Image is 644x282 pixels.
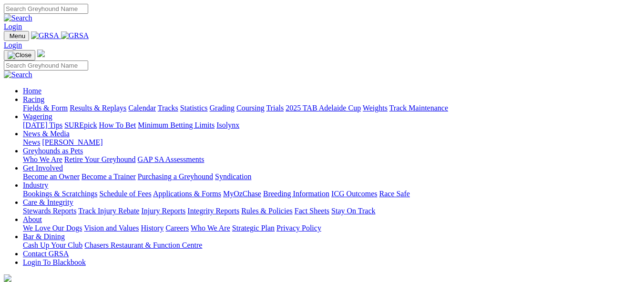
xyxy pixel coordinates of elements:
[138,155,204,163] a: GAP SA Assessments
[4,60,88,70] input: Search
[82,172,136,181] a: Become a Trainer
[158,104,178,112] a: Tracks
[23,155,640,164] div: Greyhounds as Pets
[61,31,89,40] img: GRSA
[78,207,139,215] a: Track Injury Rebate
[138,172,213,181] a: Purchasing a Greyhound
[23,207,640,215] div: Care & Integrity
[165,224,189,232] a: Careers
[153,190,221,198] a: Applications & Forms
[23,130,70,138] a: News & Media
[4,31,29,41] button: Toggle navigation
[141,207,185,215] a: Injury Reports
[23,241,82,249] a: Cash Up Your Club
[64,155,136,163] a: Retire Your Greyhound
[389,104,448,112] a: Track Maintenance
[210,104,235,112] a: Grading
[23,250,69,258] a: Contact GRSA
[23,164,63,172] a: Get Involved
[236,104,265,112] a: Coursing
[363,104,388,112] a: Weights
[241,207,293,215] a: Rules & Policies
[23,258,86,266] a: Login To Blackbook
[180,104,208,112] a: Statistics
[4,70,32,79] img: Search
[99,190,151,198] a: Schedule of Fees
[23,95,44,103] a: Racing
[8,51,31,59] img: Close
[84,224,139,232] a: Vision and Values
[23,104,68,112] a: Fields & Form
[23,224,640,232] div: About
[295,207,329,215] a: Fact Sheets
[286,104,361,112] a: 2025 TAB Adelaide Cup
[187,207,239,215] a: Integrity Reports
[191,224,230,232] a: Who We Are
[276,224,321,232] a: Privacy Policy
[4,22,22,30] a: Login
[223,190,261,198] a: MyOzChase
[23,181,48,189] a: Industry
[23,147,83,155] a: Greyhounds as Pets
[4,274,11,282] img: logo-grsa-white.png
[23,190,640,198] div: Industry
[23,198,73,206] a: Care & Integrity
[23,241,640,250] div: Bar & Dining
[331,207,375,215] a: Stay On Track
[99,121,136,129] a: How To Bet
[23,155,62,163] a: Who We Are
[23,112,52,121] a: Wagering
[10,32,25,40] span: Menu
[263,190,329,198] a: Breeding Information
[23,104,640,112] div: Racing
[23,138,640,147] div: News & Media
[4,4,88,14] input: Search
[379,190,409,198] a: Race Safe
[4,14,32,22] img: Search
[23,232,65,241] a: Bar & Dining
[23,87,41,95] a: Home
[84,241,202,249] a: Chasers Restaurant & Function Centre
[4,41,22,49] a: Login
[215,172,251,181] a: Syndication
[23,224,82,232] a: We Love Our Dogs
[64,121,97,129] a: SUREpick
[70,104,126,112] a: Results & Replays
[232,224,275,232] a: Strategic Plan
[23,121,62,129] a: [DATE] Tips
[23,121,640,130] div: Wagering
[4,50,35,60] button: Toggle navigation
[23,172,640,181] div: Get Involved
[42,138,102,146] a: [PERSON_NAME]
[128,104,156,112] a: Calendar
[216,121,239,129] a: Isolynx
[23,215,42,223] a: About
[141,224,164,232] a: History
[23,190,97,198] a: Bookings & Scratchings
[23,138,40,146] a: News
[266,104,284,112] a: Trials
[31,31,59,40] img: GRSA
[23,207,76,215] a: Stewards Reports
[138,121,215,129] a: Minimum Betting Limits
[23,172,80,181] a: Become an Owner
[37,50,45,57] img: logo-grsa-white.png
[331,190,377,198] a: ICG Outcomes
